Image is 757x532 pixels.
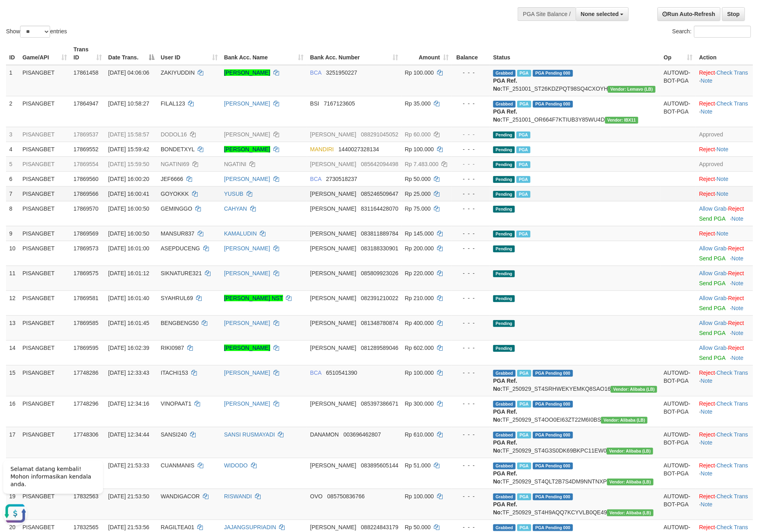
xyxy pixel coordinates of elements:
span: Vendor URL: https://dashboard.q2checkout.com/secure [611,386,657,393]
td: 11 [6,266,19,290]
span: None selected [581,11,619,17]
a: [PERSON_NAME] [224,131,270,138]
td: PISANGBET [19,290,70,315]
div: - - - [455,99,487,108]
div: - - - [455,269,487,277]
span: PGA Pending [533,101,573,108]
span: · [699,270,728,276]
span: [DATE] 16:01:00 [108,245,149,252]
span: Marked by avkyakub [516,176,530,183]
td: PISANGBET [19,266,70,290]
label: Search: [672,26,751,38]
span: 17869554 [73,161,98,167]
span: Copy 2730518237 to clipboard [326,176,357,182]
td: 14 [6,340,19,365]
td: · · [696,365,753,396]
td: Approved [696,127,753,142]
span: [PERSON_NAME] [310,191,356,197]
span: Rp 100.000 [405,146,434,152]
td: PISANGBET [19,186,70,201]
a: Reject [699,493,715,500]
div: - - - [455,294,487,302]
td: AUTOWD-BOT-PGA [660,396,696,427]
a: Run Auto-Refresh [658,7,721,21]
td: PISANGBET [19,142,70,156]
span: [DATE] 16:01:40 [108,295,149,301]
span: Pending [493,246,515,252]
td: · · [696,96,753,127]
span: SYAHRUL69 [161,295,193,301]
td: · [696,266,753,290]
a: Reject [699,431,715,438]
span: Marked by avkrizkynain [516,231,530,238]
a: SANSI RUSMAYADI [224,431,275,438]
a: [PERSON_NAME] [224,320,270,326]
a: Reject [728,245,744,252]
span: Rp 60.000 [405,131,431,138]
td: · [696,186,753,201]
span: [DATE] 16:00:50 [108,230,149,237]
span: · [699,295,728,301]
span: PGA Pending [533,70,573,77]
td: · [696,142,753,156]
span: Pending [493,345,515,352]
span: Pending [493,176,515,183]
span: Pending [493,132,515,138]
span: Grabbed [493,370,516,377]
span: BONDETXYL [161,146,194,152]
div: - - - [455,130,487,138]
a: Note [701,378,713,384]
span: · [699,320,728,326]
a: Reject [699,230,715,237]
span: [DATE] 16:00:41 [108,191,149,197]
a: Send PGA [699,280,725,286]
span: Copy 6510541390 to clipboard [326,370,357,376]
a: Check Trans [717,370,748,376]
span: Rp 7.483.000 [405,161,439,167]
td: 8 [6,201,19,226]
span: Rp 35.000 [405,100,431,107]
span: Copy 081289589046 to clipboard [361,345,398,351]
span: 17869537 [73,131,98,138]
a: Send PGA [699,305,725,311]
span: MANDIRI [310,146,334,152]
a: Note [701,470,713,477]
td: PISANGBET [19,171,70,186]
td: 9 [6,226,19,241]
span: · [699,245,728,252]
span: [DATE] 15:59:42 [108,146,149,152]
td: · [696,171,753,186]
td: PISANGBET [19,65,70,96]
span: 17869581 [73,295,98,301]
span: Rp 602.000 [405,345,434,351]
td: AUTOWD-BOT-PGA [660,365,696,396]
select: Showentries [20,26,50,38]
span: Marked by avkvina [516,161,530,168]
td: PISANGBET [19,96,70,127]
span: NGATINI69 [161,161,189,167]
div: PGA Site Balance / [518,7,575,21]
a: Reject [699,400,715,407]
span: Pending [493,146,515,153]
th: Bank Acc. Number: activate to sort column ascending [307,42,402,65]
a: Reject [699,524,715,530]
a: Reject [699,462,715,469]
div: - - - [455,244,487,252]
span: ZAKIYUDDIN [161,69,195,76]
div: - - - [455,190,487,198]
span: 17869595 [73,345,98,351]
a: Note [732,215,744,222]
div: - - - [455,400,487,408]
span: Rp 50.000 [405,176,431,182]
span: 17869560 [73,176,98,182]
td: · [696,340,753,365]
a: [PERSON_NAME] [224,100,270,107]
td: TF_251001_OR664F7KTIUB3Y85WU4D [490,96,660,127]
button: Open LiveChat chat widget [3,43,27,67]
span: GEMINGGO [161,205,192,212]
span: 17748296 [73,400,98,407]
div: - - - [455,344,487,352]
span: BENGBENG50 [161,320,199,326]
span: MANSUR837 [161,230,194,237]
span: Copy 831164428070 to clipboard [361,205,398,212]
